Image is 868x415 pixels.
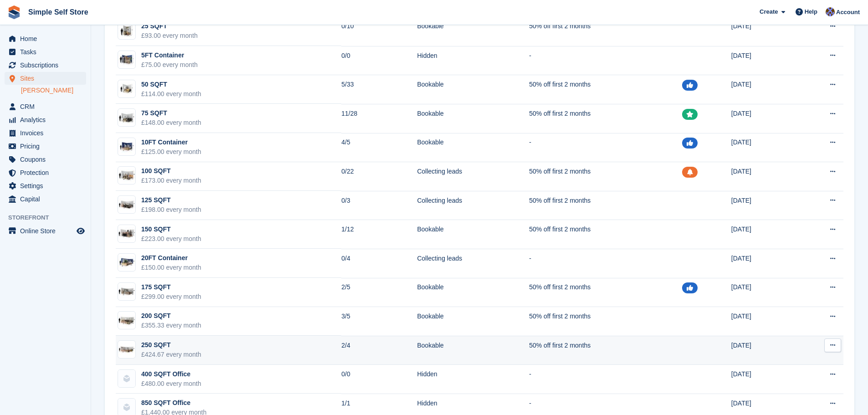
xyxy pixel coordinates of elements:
[118,256,135,269] img: 20-ft-container%20(1).jpg
[731,278,796,307] td: [DATE]
[141,195,201,205] div: 125 SQFT
[25,5,92,20] a: Simple Self Store
[341,220,417,249] td: 1/12
[7,5,21,19] img: stora-icon-8386f47178a22dfd0bd8f6a31ec36ba5ce8667c1dd55bd0f319d3a0aa187defe.svg
[417,162,529,191] td: Collecting leads
[141,31,198,41] div: £93.00 every month
[118,24,135,37] img: 25-sqft-unit%20(1).jpg
[20,113,75,126] span: Analytics
[417,191,529,220] td: Collecting leads
[341,307,417,336] td: 3/5
[118,198,135,211] img: 125-sqft-unit%20(1).jpg
[141,263,201,272] div: £150.00 every month
[731,365,796,394] td: [DATE]
[5,113,86,126] a: menu
[5,100,86,113] a: menu
[141,51,198,60] div: 5FT Container
[529,365,682,394] td: -
[529,307,682,336] td: 50% off first 2 months
[731,249,796,278] td: [DATE]
[5,179,86,192] a: menu
[20,127,75,139] span: Invoices
[21,86,86,95] a: [PERSON_NAME]
[341,104,417,133] td: 11/28
[529,104,682,133] td: 50% off first 2 months
[141,225,201,234] div: 150 SQFT
[836,8,860,17] span: Account
[5,140,86,153] a: menu
[805,7,817,16] span: Help
[731,162,796,191] td: [DATE]
[417,249,529,278] td: Collecting leads
[141,398,206,408] div: 850 SQFT Office
[341,365,417,394] td: 0/0
[731,46,796,75] td: [DATE]
[5,59,86,72] a: menu
[141,118,201,128] div: £148.00 every month
[141,379,201,389] div: £480.00 every month
[417,365,529,394] td: Hidden
[529,162,682,191] td: 50% off first 2 months
[141,205,201,215] div: £198.00 every month
[118,227,135,240] img: 150-sqft-unit%20(1).jpg
[417,133,529,162] td: Bookable
[20,166,75,179] span: Protection
[5,166,86,179] a: menu
[417,75,529,104] td: Bookable
[20,193,75,205] span: Capital
[529,249,682,278] td: -
[341,336,417,365] td: 2/4
[5,153,86,166] a: menu
[141,340,201,350] div: 250 SQFT
[141,311,201,321] div: 200 SQFT
[529,46,682,75] td: -
[141,282,201,292] div: 175 SQFT
[731,191,796,220] td: [DATE]
[141,253,201,263] div: 20FT Container
[529,220,682,249] td: 50% off first 2 months
[731,220,796,249] td: [DATE]
[341,191,417,220] td: 0/3
[341,133,417,162] td: 4/5
[529,278,682,307] td: 50% off first 2 months
[341,17,417,46] td: 0/10
[20,153,75,166] span: Coupons
[731,104,796,133] td: [DATE]
[141,234,201,244] div: £223.00 every month
[141,147,201,157] div: £125.00 every month
[118,53,135,67] img: 5%20sq%20ft%20container.jpg
[141,89,201,99] div: £114.00 every month
[417,220,529,249] td: Bookable
[118,343,135,356] img: 250%20sq%20ft.jpg
[760,7,778,16] span: Create
[731,133,796,162] td: [DATE]
[141,138,201,147] div: 10FT Container
[341,249,417,278] td: 0/4
[826,7,835,16] img: Sharon Hughes
[20,179,75,192] span: Settings
[118,111,135,124] img: 75-sqft-unit%20(1).jpg
[417,104,529,133] td: Bookable
[20,72,75,85] span: Sites
[417,307,529,336] td: Bookable
[141,350,201,359] div: £424.67 every month
[341,46,417,75] td: 0/0
[529,133,682,162] td: -
[118,82,135,95] img: 50-sqft-unit%20(1).jpg
[341,278,417,307] td: 2/5
[417,336,529,365] td: Bookable
[20,46,75,58] span: Tasks
[341,162,417,191] td: 0/22
[118,314,135,327] img: 200-sqft-unit%20(1).jpg
[20,59,75,72] span: Subscriptions
[5,32,86,45] a: menu
[141,21,198,31] div: 25 SQFT
[5,127,86,139] a: menu
[529,336,682,365] td: 50% off first 2 months
[731,307,796,336] td: [DATE]
[5,193,86,205] a: menu
[141,369,201,379] div: 400 SQFT Office
[731,17,796,46] td: [DATE]
[8,213,91,222] span: Storefront
[20,140,75,153] span: Pricing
